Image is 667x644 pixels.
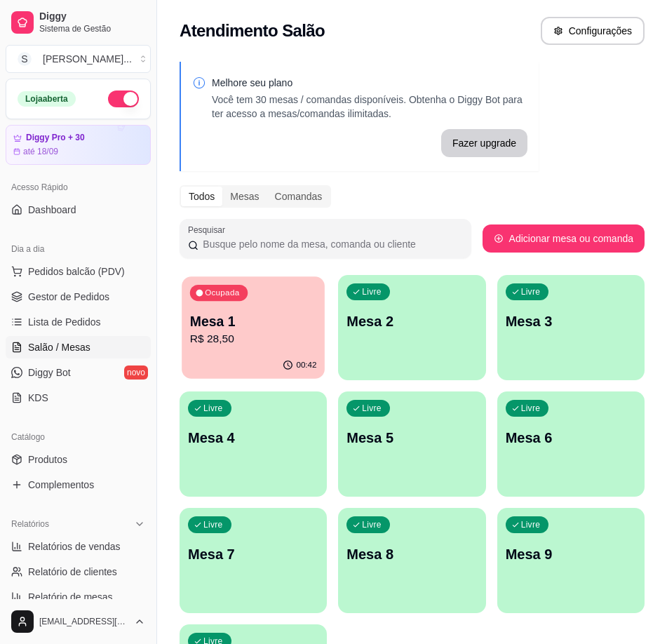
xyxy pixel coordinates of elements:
a: Lista de Pedidos [6,311,151,333]
a: Dashboard [6,199,151,221]
p: Mesa 6 [506,428,636,448]
span: [EMAIL_ADDRESS][DOMAIN_NAME] [39,616,128,627]
span: Relatórios de vendas [28,539,121,554]
p: Melhore seu plano [212,76,527,90]
span: Gestor de Pedidos [28,290,109,304]
h2: Atendimento Salão [180,20,325,42]
p: Livre [521,519,541,530]
p: R$ 28,50 [190,331,317,347]
button: Adicionar mesa ou comanda [483,224,645,253]
article: Diggy Pro + 30 [26,133,85,143]
button: LivreMesa 8 [338,508,485,613]
span: KDS [28,391,48,405]
button: OcupadaMesa 1R$ 28,5000:42 [182,276,325,379]
p: 00:42 [296,360,316,371]
a: Relatório de clientes [6,561,151,583]
p: Mesa 2 [346,311,477,331]
div: Todos [181,187,222,206]
a: Produtos [6,448,151,471]
span: S [18,52,32,66]
button: LivreMesa 2 [338,275,485,380]
button: LivreMesa 3 [497,275,645,380]
span: Sistema de Gestão [39,23,145,34]
p: Você tem 30 mesas / comandas disponíveis. Obtenha o Diggy Bot para ter acesso a mesas/comandas il... [212,93,527,121]
p: Livre [362,286,382,297]
button: LivreMesa 5 [338,391,485,497]
a: KDS [6,387,151,409]
div: Acesso Rápido [6,176,151,199]
div: Comandas [267,187,330,206]
p: Livre [203,403,223,414]
span: Diggy [39,11,145,23]
a: Diggy Botnovo [6,361,151,384]
button: Alterar Status [108,90,139,107]
span: Pedidos balcão (PDV) [28,264,125,279]
button: [EMAIL_ADDRESS][DOMAIN_NAME] [6,605,151,638]
a: Relatórios de vendas [6,535,151,558]
button: LivreMesa 4 [180,391,327,497]
button: Configurações [541,17,645,45]
button: LivreMesa 6 [497,391,645,497]
p: Mesa 7 [188,544,318,564]
p: Mesa 3 [506,311,636,331]
a: Relatório de mesas [6,586,151,608]
div: Dia a dia [6,238,151,260]
div: Mesas [222,187,267,206]
p: Livre [521,403,541,414]
span: Diggy Bot [28,365,71,380]
p: Mesa 5 [346,428,477,448]
span: Complementos [28,478,94,492]
span: Dashboard [28,203,76,217]
a: Diggy Pro + 30até 18/09 [6,125,151,165]
button: LivreMesa 7 [180,508,327,613]
p: Livre [203,519,223,530]
a: DiggySistema de Gestão [6,6,151,39]
p: Livre [362,403,382,414]
span: Relatórios [11,518,49,530]
a: Gestor de Pedidos [6,286,151,308]
article: até 18/09 [23,146,58,157]
button: Pedidos balcão (PDV) [6,260,151,283]
a: Salão / Mesas [6,336,151,358]
input: Pesquisar [198,237,462,251]
label: Pesquisar [188,224,230,236]
span: Lista de Pedidos [28,315,101,329]
span: Produtos [28,452,67,467]
button: Select a team [6,45,151,73]
p: Ocupada [205,288,239,299]
a: Complementos [6,474,151,496]
p: Mesa 1 [190,312,317,331]
div: Catálogo [6,426,151,448]
p: Mesa 8 [346,544,477,564]
span: Relatório de mesas [28,590,113,604]
div: Loja aberta [18,91,76,107]
p: Livre [362,519,382,530]
p: Livre [521,286,541,297]
span: Salão / Mesas [28,340,90,354]
button: LivreMesa 9 [497,508,645,613]
span: Relatório de clientes [28,565,117,579]
button: Fazer upgrade [441,129,527,157]
p: Mesa 4 [188,428,318,448]
div: [PERSON_NAME] ... [43,52,132,66]
p: Mesa 9 [506,544,636,564]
